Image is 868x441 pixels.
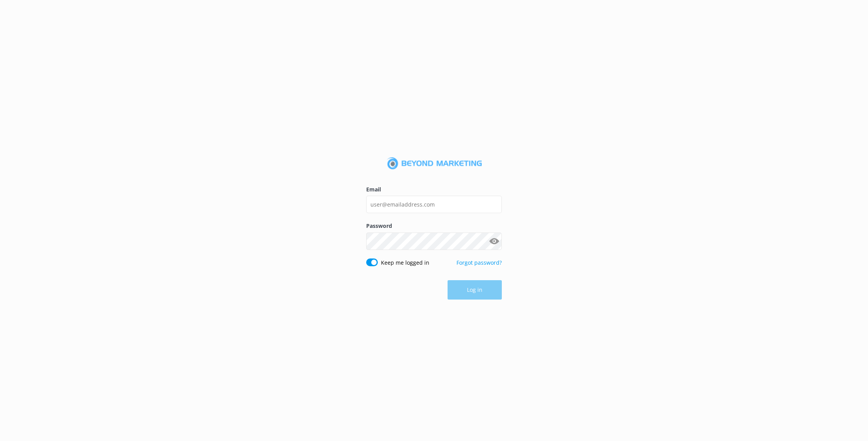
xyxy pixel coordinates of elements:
label: Keep me logged in [381,258,429,267]
a: Forgot password? [456,259,502,266]
input: user@emailaddress.com [366,196,502,213]
label: Email [366,185,502,194]
button: Show password [486,233,502,249]
img: 3-1676954853.png [387,157,482,170]
label: Password [366,222,502,230]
